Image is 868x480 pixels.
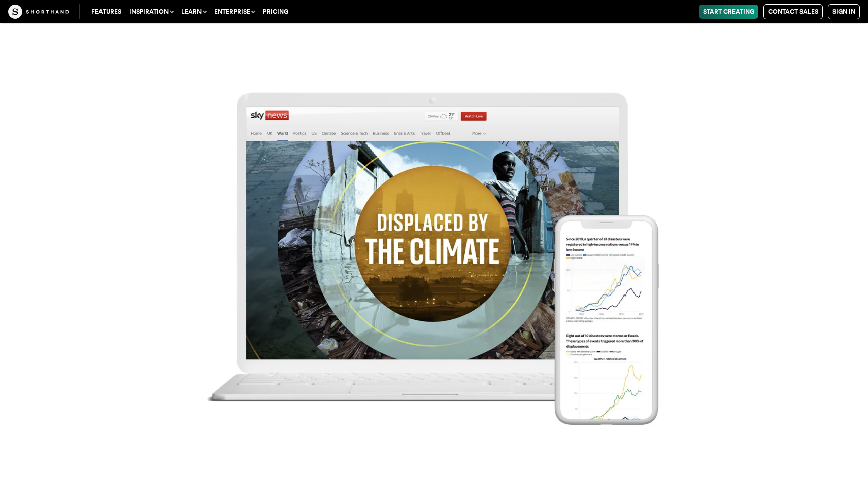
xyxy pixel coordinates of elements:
a: Start Creating [699,5,758,19]
a: Sign in [828,4,860,19]
button: Inspiration [125,5,177,19]
img: The Craft [8,5,69,19]
button: Learn [177,5,210,19]
a: Features [87,5,125,19]
a: Contact Sales [763,4,823,19]
button: Enterprise [210,5,259,19]
a: Pricing [259,5,292,19]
